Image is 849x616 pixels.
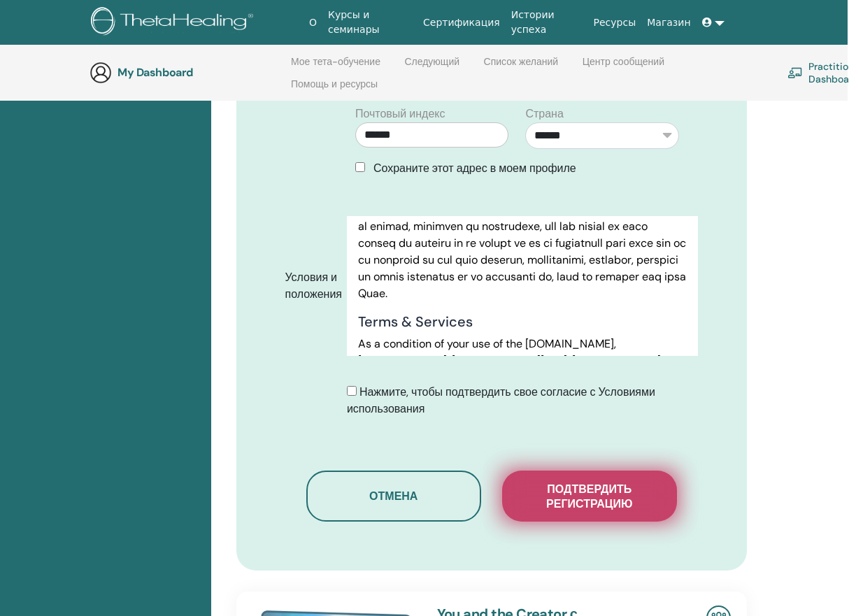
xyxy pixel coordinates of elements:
[520,482,659,511] span: Подтвердить регистрацию
[355,106,445,122] label: Почтовый индекс
[373,161,576,176] span: Сохраните этот адрес в моем профиле
[418,10,506,36] a: Сертификация
[91,7,258,38] img: logo.png
[369,489,418,503] span: Отмена
[275,264,347,308] label: Условия и положения
[358,336,687,453] p: As a condition of your use of the [DOMAIN_NAME], [DOMAIN_NAME], [DOMAIN_NAME][URL], [DOMAIN_NAME]...
[404,56,459,78] a: Следующий
[502,471,677,522] button: Подтвердить регистрацию
[583,56,664,78] a: Центр сообщений
[306,471,481,522] button: Отмена
[787,67,803,78] img: chalkboard-teacher.svg
[506,2,588,43] a: Истории успеха
[641,10,696,36] a: Магазин
[358,313,687,330] h4: Terms & Services
[304,10,322,36] a: О
[588,10,642,36] a: Ресурсы
[322,2,418,43] a: Курсы и семинары
[291,78,378,101] a: Помощь и ресурсы
[347,385,655,416] span: Нажмите, чтобы подтвердить свое согласие с Условиями использования
[484,56,559,78] a: Список желаний
[117,66,257,79] h3: My Dashboard
[291,56,380,78] a: Мое тета-обучение
[90,62,112,84] img: generic-user-icon.jpg
[525,106,563,122] label: Страна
